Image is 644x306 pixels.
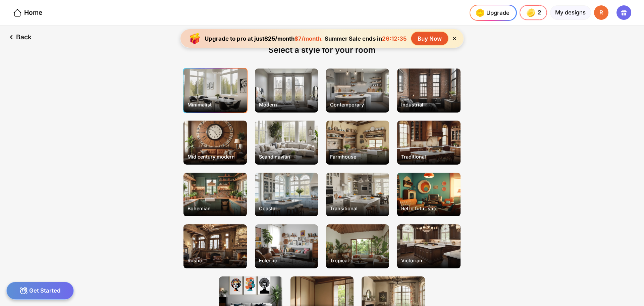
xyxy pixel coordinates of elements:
span: $25/month [264,35,294,42]
div: My designs [550,5,591,20]
div: Transitional [327,203,388,215]
div: Home [13,8,42,18]
div: Summer Sale ends in [323,35,408,42]
div: Mid century modern [184,150,246,163]
div: Contemporary [327,98,388,111]
div: Coastal [256,203,317,215]
div: Traditional [398,150,460,163]
img: upgrade-nav-btn-icon.gif [474,6,486,19]
div: Minimalist [184,98,246,111]
span: 26:12:35 [382,35,407,42]
div: Rustic [184,255,246,267]
div: Select a style for your room [268,45,376,55]
div: Farmhouse [327,150,388,163]
span: $7/month. [294,35,323,42]
div: Get Started [6,282,74,300]
div: Eclectic [256,255,317,267]
div: Tropical [327,255,388,267]
div: Upgrade to pro at just [205,35,323,42]
div: R [594,5,608,20]
div: Buy Now [411,32,448,45]
div: Victorian [398,255,460,267]
div: Scandinavian [256,150,317,163]
img: upgrade-banner-new-year-icon.gif [187,31,203,47]
div: Modern [256,98,317,111]
div: Industrial [398,98,460,111]
div: Upgrade [474,6,509,19]
span: 2 [538,9,542,16]
div: Bohemian [184,203,246,215]
div: Retro futuristic [398,203,460,215]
